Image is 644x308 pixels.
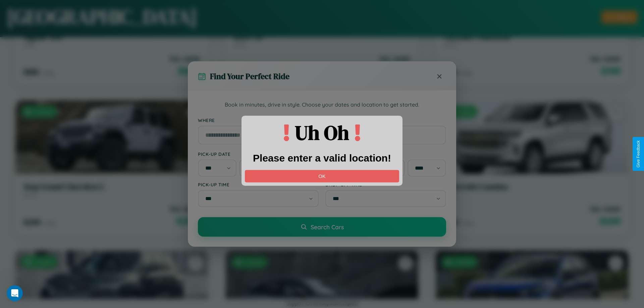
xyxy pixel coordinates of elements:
[198,151,319,157] label: Pick-up Date
[210,71,289,82] h3: Find Your Perfect Ride
[311,223,344,231] span: Search Cars
[325,182,446,187] label: Drop-off Time
[198,101,446,109] p: Book in minutes, drive in style. Choose your dates and location to get started.
[198,182,319,187] label: Pick-up Time
[198,117,446,123] label: Where
[325,151,446,157] label: Drop-off Date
